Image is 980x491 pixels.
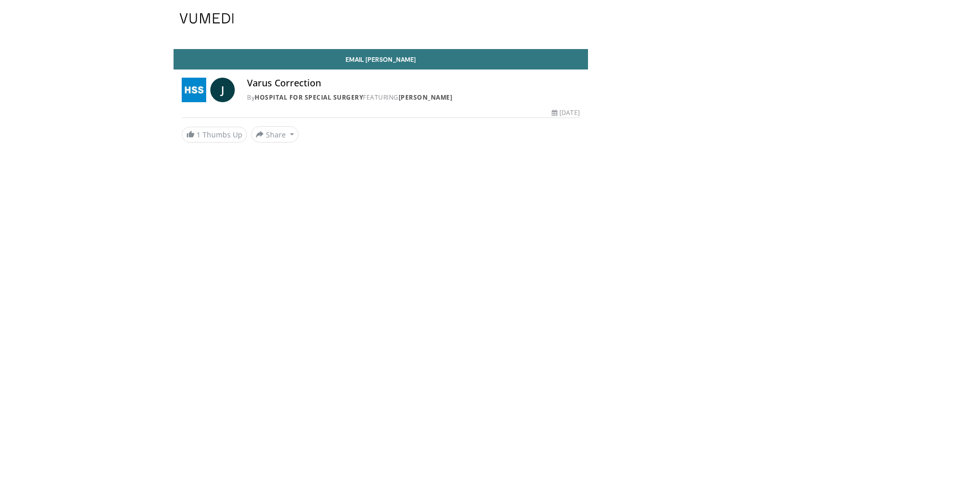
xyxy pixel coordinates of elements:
img: Hospital for Special Surgery [182,78,206,102]
a: J [210,78,235,102]
button: Share [251,126,299,143]
a: 1 Thumbs Up [182,127,247,143]
div: By FEATURING [247,93,580,102]
h4: Varus Correction [247,78,580,89]
a: [PERSON_NAME] [399,93,453,102]
span: 1 [197,130,201,139]
img: VuMedi Logo [180,13,234,24]
a: Email [PERSON_NAME] [174,49,588,69]
a: Hospital for Special Surgery [255,93,363,102]
div: [DATE] [552,108,579,118]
